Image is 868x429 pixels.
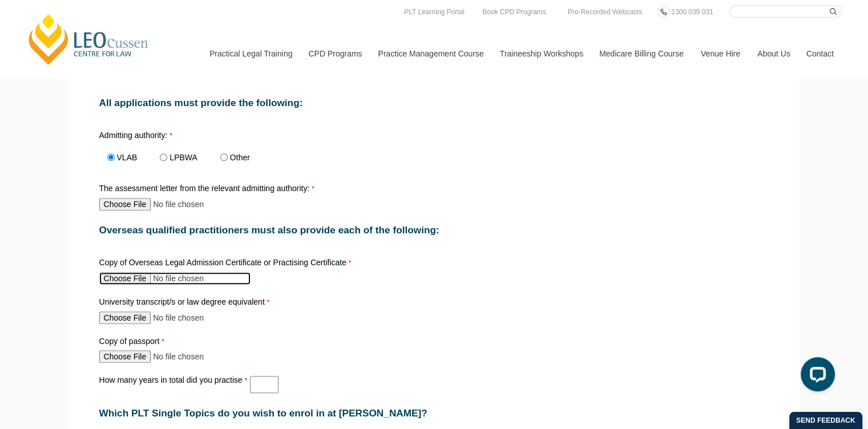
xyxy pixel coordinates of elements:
[692,29,749,78] a: Venue Hire
[99,258,354,269] label: Copy of Overseas Legal Admission Certificate or Practising Certificate
[26,13,152,66] a: [PERSON_NAME] Centre for Law
[117,153,138,161] label: VLAB
[99,184,317,195] label: The assessment letter from the relevant admitting authority:
[99,272,251,285] input: Copy of Overseas Legal Admission Certificate or Practising Certificate
[401,6,467,18] a: PLT Learning Portal
[230,153,250,161] label: Other
[169,153,197,161] label: LPBWA
[479,6,548,18] a: Book CPD Programs
[491,29,591,78] a: Traineeship Workshops
[792,353,839,400] iframe: LiveChat chat widget
[668,6,716,18] a: 1300 039 031
[370,29,491,78] a: Practice Management Course
[99,298,273,309] label: University transcript/s or law degree equivalent
[201,29,300,78] a: Practical Legal Training
[99,408,769,419] h2: Which PLT Single Topics do you wish to enrol in at [PERSON_NAME]?
[300,29,369,78] a: CPD Programs
[99,131,271,142] label: Admitting authority:
[591,29,692,78] a: Medicare Billing Course
[99,337,213,348] label: Copy of passport
[99,98,769,108] h2: All applications must provide the following:
[99,198,251,211] input: The assessment letter from the relevant admitting authority:
[99,376,251,385] label: How many years in total did you practise
[99,350,251,363] input: Copy of passport
[250,376,278,393] input: How many years in total did you practise
[671,8,713,16] span: 1300 039 031
[798,29,842,78] a: Contact
[99,225,769,236] h2: Overseas qualified practitioners must also provide each of the following:
[749,29,798,78] a: About Us
[99,311,251,324] input: University transcript/s or law degree equivalent
[565,6,645,18] a: Pre-Recorded Webcasts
